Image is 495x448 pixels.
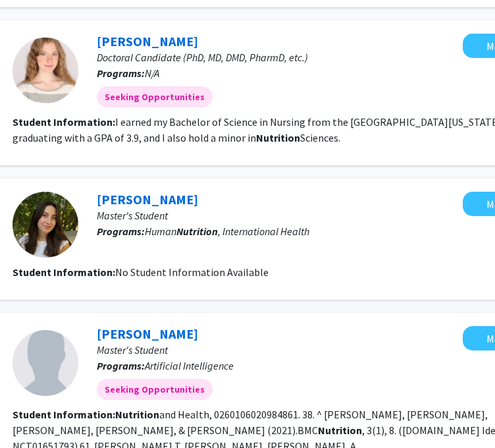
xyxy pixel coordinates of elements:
[176,225,218,238] b: Nutrition
[10,389,56,438] iframe: Chat
[145,359,234,372] span: Artificial Intelligence
[318,424,362,437] b: Nutrition
[97,191,198,208] a: [PERSON_NAME]
[97,379,213,400] mat-chip: Seeking Opportunities
[256,131,300,144] b: Nutrition
[145,67,159,80] span: N/A
[115,408,159,421] b: Nutrition
[97,33,198,49] a: [PERSON_NAME]
[13,266,115,279] b: Student Information:
[97,225,145,238] b: Programs:
[97,51,308,64] span: Doctoral Candidate (PhD, MD, DMD, PharmD, etc.)
[97,67,145,80] b: Programs:
[97,343,168,356] span: Master's Student
[115,266,269,279] span: No Student Information Available
[13,115,115,128] b: Student Information:
[97,86,213,107] mat-chip: Seeking Opportunities
[13,408,115,421] b: Student Information:
[145,225,309,238] span: Human , International Health
[97,325,198,342] a: [PERSON_NAME]
[97,359,145,372] b: Programs:
[97,209,168,222] span: Master's Student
